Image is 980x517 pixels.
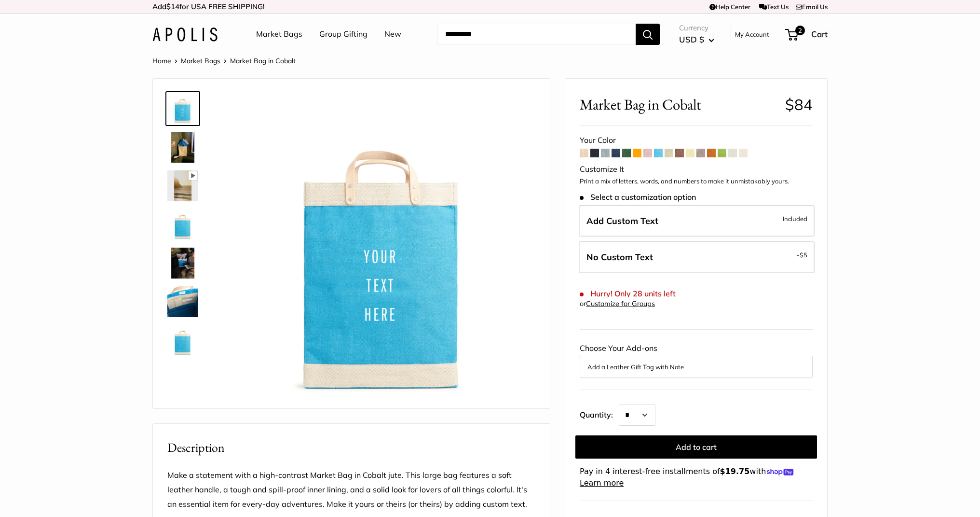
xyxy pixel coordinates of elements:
button: Search [636,24,660,45]
input: Search... [437,24,636,45]
span: Market Bag in Cobalt [230,56,296,65]
button: Add to cart [575,435,817,459]
img: Market Bag in Cobalt [167,248,198,279]
a: 2 Cart [786,27,828,42]
button: USD $ [679,32,714,47]
img: Market Bag in Cobalt [167,209,198,240]
span: Currency [679,21,714,35]
button: Add a Leather Gift Tag with Note [587,361,805,373]
span: - [797,249,807,261]
div: Your Color [580,133,813,148]
a: Market Bag in Cobalt [165,130,200,165]
img: Market Bag in Cobalt [167,132,198,163]
span: Included [783,213,807,224]
label: Quantity: [580,402,619,426]
a: Market Bag in Cobalt [165,91,200,126]
span: Select a customization option [580,193,696,202]
a: Market Bag in Cobalt [165,284,200,319]
nav: Breadcrumb [152,55,296,67]
a: My Account [735,28,769,40]
a: Group Gifting [319,27,367,42]
span: $84 [785,95,813,114]
h2: Description [167,438,535,457]
span: Hurry! Only 28 units left [580,289,676,298]
span: $14 [166,2,179,11]
span: Add Custom Text [586,215,658,226]
p: Print a mix of letters, words, and numbers to make it unmistakably yours. [580,177,813,186]
a: Market Bag in Cobalt [165,207,200,242]
a: Market Bags [256,27,302,42]
a: New [384,27,401,42]
a: Market Bags [181,56,220,65]
a: Home [152,56,171,65]
a: Market Bag in Cobalt [165,246,200,280]
img: Market Bag in Cobalt [167,93,198,124]
a: Customize for Groups [586,299,655,308]
label: Add Custom Text [579,205,815,237]
p: Make a statement with a high-contrast Market Bag in Cobalt jute. This large bag features a soft l... [167,468,535,512]
img: Market Bag in Cobalt [167,325,198,356]
a: Help Center [709,3,750,11]
a: Text Us [759,3,789,11]
span: USD $ [679,34,704,44]
span: $5 [800,251,807,259]
span: Cart [811,29,828,39]
div: Choose Your Add-ons [580,341,813,378]
span: Market Bag in Cobalt [580,96,778,113]
div: or [580,297,655,310]
img: Apolis [152,28,218,42]
a: Email Us [796,3,828,11]
a: Market Bag in Cobalt [165,168,200,203]
span: No Custom Text [586,252,653,263]
label: Leave Blank [579,241,815,273]
img: Market Bag in Cobalt [230,93,535,399]
span: 2 [795,26,805,35]
div: Customize It [580,162,813,177]
a: Market Bag in Cobalt [165,323,200,358]
img: Market Bag in Cobalt [167,170,198,201]
img: Market Bag in Cobalt [167,286,198,317]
